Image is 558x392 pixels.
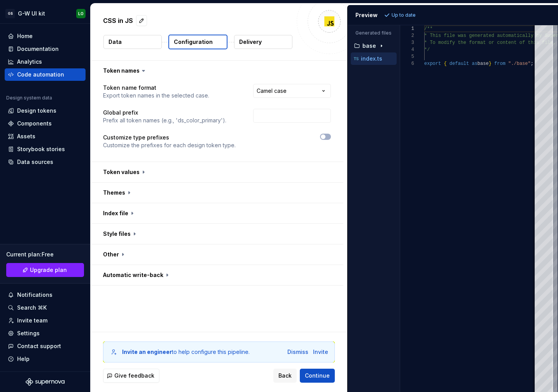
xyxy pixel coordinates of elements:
div: Contact support [17,342,61,350]
p: Token name format [103,84,209,92]
button: Give feedback [103,369,159,383]
span: { [444,61,447,66]
div: to help configure this pipeline. [122,348,250,356]
div: G-W UI kit [18,10,45,17]
b: Invite an engineer [122,348,172,355]
p: index.ts [361,56,382,62]
button: Continue [300,369,335,383]
div: Assets [17,132,35,140]
button: Search ⌘K [5,301,86,314]
div: Storybook stories [17,145,65,153]
span: } [489,61,492,66]
span: Upgrade plan [30,266,67,274]
button: Data [103,35,162,49]
p: Delivery [239,38,262,46]
div: Home [17,32,33,40]
p: base [362,43,376,49]
a: Settings [5,327,86,340]
span: Continue [305,372,330,380]
div: GS [5,9,15,18]
a: Analytics [5,56,86,68]
a: Invite team [5,314,86,327]
p: Generated files [355,30,392,36]
button: Contact support [5,340,86,352]
button: Notifications [5,289,86,301]
button: Help [5,353,86,365]
div: Current plan : Free [6,251,84,258]
div: 2 [400,32,414,39]
p: Prefix all token names (e.g., 'ds_color_primary'). [103,117,226,124]
p: Customize the prefixes for each design token type. [103,141,236,149]
span: export [424,61,441,66]
a: Documentation [5,43,86,55]
a: Upgrade plan [6,263,84,277]
div: Invite team [17,317,47,324]
p: CSS in JS [103,16,133,25]
div: Settings [17,329,40,337]
a: Data sources [5,156,86,168]
p: Data [108,38,122,46]
button: Configuration [168,35,227,49]
span: ; [531,61,534,66]
a: Home [5,30,86,42]
a: Storybook stories [5,143,86,155]
div: Preview [355,11,378,19]
div: 1 [400,25,414,32]
div: Notifications [17,291,52,299]
span: Give feedback [114,372,154,380]
span: default [450,61,469,66]
span: from [494,61,506,66]
button: Delivery [234,35,292,49]
div: Analytics [17,58,42,66]
p: Configuration [174,38,213,46]
div: 6 [400,60,414,67]
span: "./base" [508,61,531,66]
button: index.ts [351,54,397,63]
div: Design tokens [17,107,56,115]
div: LO [78,10,84,17]
button: Back [273,369,297,383]
div: 5 [400,53,414,60]
div: Code automation [17,71,64,78]
svg: Supernova Logo [26,378,65,386]
button: Invite [313,348,328,356]
a: Code automation [5,68,86,81]
span: as [472,61,478,66]
button: base [351,42,397,50]
div: Documentation [17,45,59,53]
button: Dismiss [287,348,308,356]
span: Back [278,372,292,380]
p: Up to date [392,12,416,18]
div: Data sources [17,158,53,166]
p: Export token names in the selected case. [103,92,209,99]
a: Assets [5,130,86,143]
span: base [478,61,489,66]
div: Search ⌘K [17,304,47,312]
a: Design tokens [5,105,86,117]
div: Components [17,120,52,127]
p: Global prefix [103,109,226,117]
div: 3 [400,39,414,46]
div: Design system data [6,95,52,101]
button: GSG-W UI kitLO [2,5,89,22]
div: 4 [400,46,414,53]
div: Help [17,355,30,363]
a: Components [5,117,86,130]
p: Customize type prefixes [103,134,236,141]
